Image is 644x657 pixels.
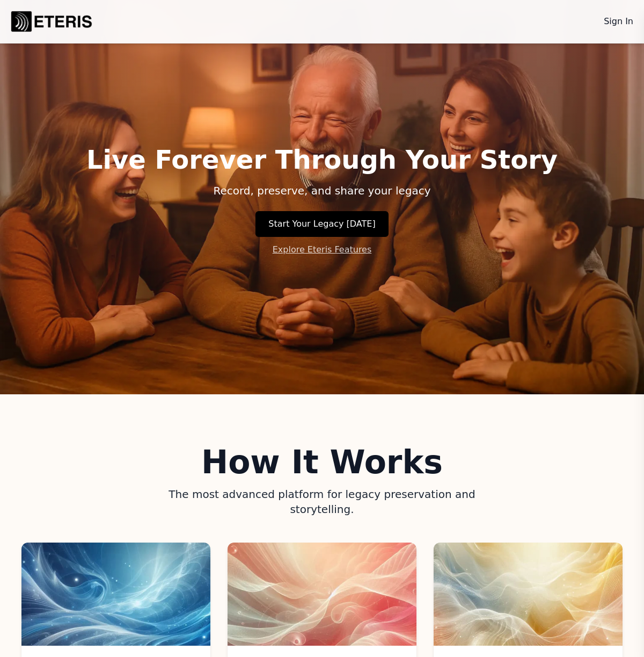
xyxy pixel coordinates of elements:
a: Sign In [602,13,635,30]
p: The most advanced platform for legacy preservation and storytelling. [142,487,502,517]
a: Start Your Legacy [DATE] [255,211,388,237]
h2: How It Works [21,446,623,478]
a: Eteris Logo [9,9,94,34]
img: Step 1 [21,543,210,646]
p: Record, preserve, and share your legacy [142,183,502,198]
h1: Live Forever Through Your Story [86,147,558,172]
img: Step 2 [228,543,416,646]
a: Explore Eteris Features [273,243,372,256]
img: Step 3 [434,543,623,646]
img: Eteris Life Logo [9,9,94,34]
